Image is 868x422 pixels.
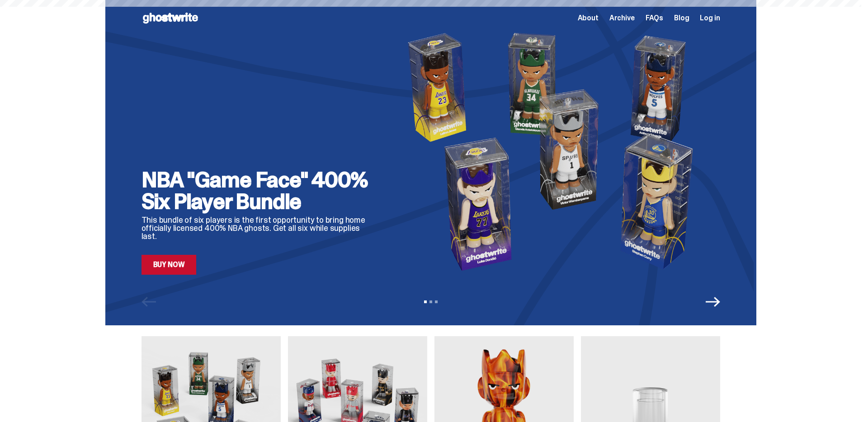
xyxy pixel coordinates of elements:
[674,14,689,22] a: Blog
[435,300,438,303] button: View slide 3
[646,14,663,22] a: FAQs
[429,300,432,303] button: View slide 2
[142,216,377,240] p: This bundle of six players is the first opportunity to bring home officially licensed 400% NBA gh...
[142,255,197,275] a: Buy Now
[142,169,377,212] h2: NBA "Game Face" 400% Six Player Bundle
[424,300,427,303] button: View slide 1
[700,14,720,22] a: Log in
[706,295,720,309] button: Next
[391,28,720,275] img: NBA "Game Face" 400% Six Player Bundle
[609,14,635,22] a: Archive
[578,14,599,22] a: About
